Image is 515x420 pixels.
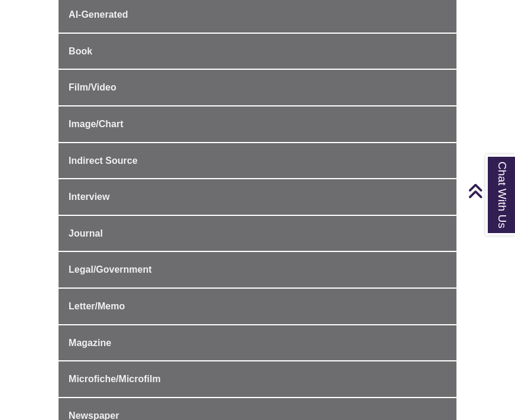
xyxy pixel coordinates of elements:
[69,192,109,202] span: Interview
[59,143,456,179] a: Indirect Source
[59,34,456,69] a: Book
[69,9,128,20] span: AI-Generated
[59,289,456,324] a: Letter/Memo
[69,301,125,311] span: Letter/Memo
[69,264,151,274] span: Legal/Government
[59,325,456,361] a: Magazine
[59,70,456,105] a: Film/Video
[69,156,137,166] span: Indirect Source
[69,46,92,56] span: Book
[69,338,111,348] span: Magazine
[69,374,161,384] span: Microfiche/Microfilm
[59,179,456,215] a: Interview
[59,106,456,142] a: Image/Chart
[59,216,456,251] a: Journal
[59,252,456,287] a: Legal/Government
[69,228,103,238] span: Journal
[69,119,123,129] span: Image/Chart
[69,82,116,92] span: Film/Video
[59,361,456,397] a: Microfiche/Microfilm
[468,183,512,199] a: Back to Top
